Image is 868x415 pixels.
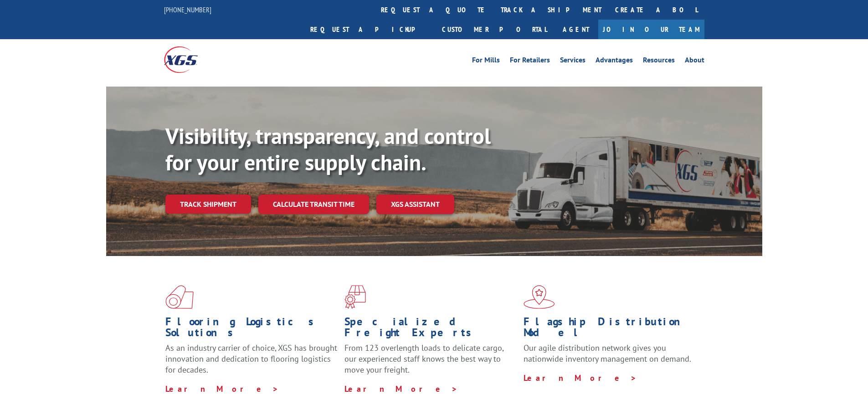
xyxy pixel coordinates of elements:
a: Learn More > [165,384,279,394]
a: Customer Portal [435,20,554,39]
b: Visibility, transparency, and control for your entire supply chain. [165,122,491,176]
a: Services [560,56,586,67]
a: Track shipment [165,195,251,214]
a: Resources [643,56,675,67]
a: Calculate transit time [258,195,369,214]
a: XGS ASSISTANT [376,195,454,214]
a: Learn More > [344,384,458,394]
a: Learn More > [524,373,637,383]
h1: Flagship Distribution Model [524,316,696,343]
span: Our agile distribution network gives you nationwide inventory management on demand. [524,343,691,364]
h1: Specialized Freight Experts [344,316,517,343]
a: [PHONE_NUMBER] [164,5,211,14]
a: About [685,56,704,67]
h1: Flooring Logistics Solutions [165,316,338,343]
a: Advantages [596,56,633,67]
a: Request a pickup [303,20,435,39]
img: xgs-icon-total-supply-chain-intelligence-red [165,285,194,309]
a: For Retailers [510,56,550,67]
a: Agent [554,20,598,39]
img: xgs-icon-flagship-distribution-model-red [524,285,555,309]
a: Join Our Team [598,20,704,39]
img: xgs-icon-focused-on-flooring-red [344,285,366,309]
a: For Mills [472,56,500,67]
span: As an industry carrier of choice, XGS has brought innovation and dedication to flooring logistics... [165,343,337,375]
p: From 123 overlength loads to delicate cargo, our experienced staff knows the best way to move you... [344,343,517,383]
